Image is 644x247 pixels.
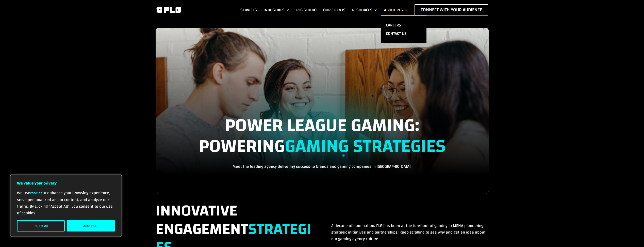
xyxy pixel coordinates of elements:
[331,222,489,242] p: A decade of domination, PLG has been at the forefront of gaming in MENA pioneering strategic init...
[296,4,317,16] a: PLG Studio
[10,175,122,237] div: We value your privacy
[381,29,426,38] a: Contact us
[156,163,489,170] p: Meet the leading agency delivering success to brands and gaming companies in [GEOGRAPHIC_DATA].
[285,129,445,163] strong: Gaming Strategies
[240,4,257,16] a: Services
[263,4,290,16] a: Industries
[323,4,345,16] a: Our Clients
[156,115,489,163] h1: POWER LEAGUE GAMING: POWERING
[619,223,644,247] iframe: Chat Widget
[67,220,115,231] button: Accept All
[17,220,65,231] button: Reject All
[17,180,115,187] p: We value your privacy
[415,4,488,16] a: Connect with Your Audience
[384,4,408,16] a: About PLG
[17,190,115,216] p: We use to enhance your browsing experience, serve personalized ads or content, and analyze our tr...
[352,4,377,16] a: Resources
[381,21,426,29] a: Careers
[30,190,42,196] a: cookies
